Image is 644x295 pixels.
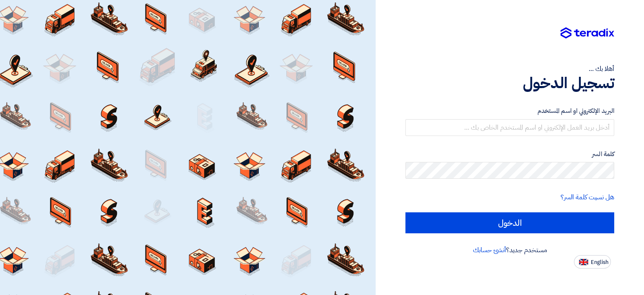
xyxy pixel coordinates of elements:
[405,212,614,233] input: الدخول
[591,259,608,265] span: English
[574,255,611,269] button: English
[405,74,614,92] h1: تسجيل الدخول
[405,149,614,159] label: كلمة السر
[405,119,614,136] input: أدخل بريد العمل الإلكتروني او اسم المستخدم الخاص بك ...
[473,245,506,255] a: أنشئ حسابك
[579,259,588,265] img: en-US.png
[561,192,614,202] a: هل نسيت كلمة السر؟
[405,106,614,116] label: البريد الإلكتروني او اسم المستخدم
[561,27,614,39] img: Teradix logo
[405,64,614,74] div: أهلا بك ...
[405,245,614,255] div: مستخدم جديد؟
